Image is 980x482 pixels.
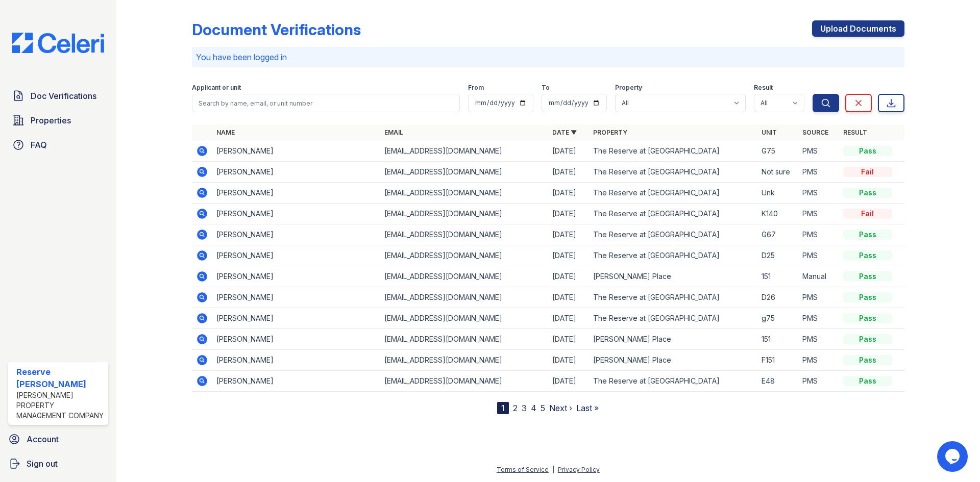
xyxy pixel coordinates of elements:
[548,183,589,204] td: [DATE]
[212,245,380,266] td: [PERSON_NAME]
[192,84,241,92] label: Applicant or unit
[212,224,380,245] td: [PERSON_NAME]
[16,390,104,421] div: [PERSON_NAME] Property Management Company
[31,90,96,102] span: Doc Verifications
[380,141,548,162] td: [EMAIL_ADDRESS][DOMAIN_NAME]
[798,183,839,204] td: PMS
[380,204,548,224] td: [EMAIL_ADDRESS][DOMAIN_NAME]
[843,355,892,365] div: Pass
[549,403,572,413] a: Next ›
[589,183,757,204] td: The Reserve at [GEOGRAPHIC_DATA]
[380,183,548,204] td: [EMAIL_ADDRESS][DOMAIN_NAME]
[212,141,380,162] td: [PERSON_NAME]
[843,271,892,282] div: Pass
[757,162,798,183] td: Not sure
[843,230,892,240] div: Pass
[798,371,839,392] td: PMS
[589,350,757,371] td: [PERSON_NAME] Place
[615,84,642,92] label: Property
[380,308,548,329] td: [EMAIL_ADDRESS][DOMAIN_NAME]
[576,403,599,413] a: Last »
[843,209,892,219] div: Fail
[212,308,380,329] td: [PERSON_NAME]
[216,129,235,136] a: Name
[589,204,757,224] td: The Reserve at [GEOGRAPHIC_DATA]
[757,266,798,287] td: 151
[757,183,798,204] td: Unk
[8,110,108,131] a: Properties
[757,350,798,371] td: F151
[384,129,403,136] a: Email
[542,84,550,92] label: To
[380,162,548,183] td: [EMAIL_ADDRESS][DOMAIN_NAME]
[531,403,536,413] a: 4
[843,167,892,177] div: Fail
[843,188,892,198] div: Pass
[589,266,757,287] td: [PERSON_NAME] Place
[541,403,545,413] a: 5
[558,466,600,473] a: Privacy Policy
[497,402,509,414] div: 1
[548,371,589,392] td: [DATE]
[589,287,757,308] td: The Reserve at [GEOGRAPHIC_DATA]
[593,129,627,136] a: Property
[212,329,380,350] td: [PERSON_NAME]
[798,162,839,183] td: PMS
[843,376,892,386] div: Pass
[497,466,549,473] a: Terms of Service
[812,20,904,37] a: Upload Documents
[192,20,361,39] div: Document Verifications
[212,162,380,183] td: [PERSON_NAME]
[757,308,798,329] td: g75
[212,350,380,371] td: [PERSON_NAME]
[31,114,71,126] span: Properties
[548,350,589,371] td: [DATE]
[380,266,548,287] td: [EMAIL_ADDRESS][DOMAIN_NAME]
[589,224,757,245] td: The Reserve at [GEOGRAPHIC_DATA]
[762,129,777,136] a: Unit
[548,162,589,183] td: [DATE]
[212,266,380,287] td: [PERSON_NAME]
[589,371,757,392] td: The Reserve at [GEOGRAPHIC_DATA]
[757,245,798,266] td: D25
[843,292,892,302] div: Pass
[380,287,548,308] td: [EMAIL_ADDRESS][DOMAIN_NAME]
[757,141,798,162] td: G75
[757,371,798,392] td: E48
[757,329,798,350] td: 151
[798,350,839,371] td: PMS
[937,441,970,472] iframe: chat widget
[31,139,47,151] span: FAQ
[548,308,589,329] td: [DATE]
[380,245,548,266] td: [EMAIL_ADDRESS][DOMAIN_NAME]
[802,129,828,136] a: Source
[380,350,548,371] td: [EMAIL_ADDRESS][DOMAIN_NAME]
[212,204,380,224] td: [PERSON_NAME]
[798,245,839,266] td: PMS
[798,308,839,329] td: PMS
[548,245,589,266] td: [DATE]
[27,458,58,470] span: Sign out
[589,141,757,162] td: The Reserve at [GEOGRAPHIC_DATA]
[757,224,798,245] td: G67
[380,224,548,245] td: [EMAIL_ADDRESS][DOMAIN_NAME]
[522,403,527,413] a: 3
[8,86,108,106] a: Doc Verifications
[192,94,460,112] input: Search by name, email, or unit number
[798,224,839,245] td: PMS
[843,313,892,323] div: Pass
[468,84,484,92] label: From
[27,433,59,445] span: Account
[548,224,589,245] td: [DATE]
[548,204,589,224] td: [DATE]
[548,329,589,350] td: [DATE]
[8,135,108,155] a: FAQ
[548,266,589,287] td: [DATE]
[843,129,867,136] a: Result
[754,84,773,92] label: Result
[548,287,589,308] td: [DATE]
[757,204,798,224] td: K140
[548,141,589,162] td: [DATE]
[380,371,548,392] td: [EMAIL_ADDRESS][DOMAIN_NAME]
[798,329,839,350] td: PMS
